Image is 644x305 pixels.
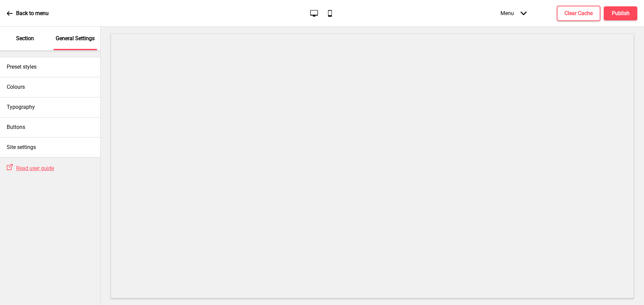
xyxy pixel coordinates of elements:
button: Publish [604,6,637,20]
p: Section [16,35,34,42]
h4: Buttons [7,124,25,131]
p: General Settings [56,35,95,42]
p: Back to menu [16,10,49,17]
h4: Clear Cache [565,10,593,17]
a: Read user guide [13,165,54,171]
h4: Site settings [7,144,36,151]
h4: Preset styles [7,63,37,71]
h4: Colours [7,83,25,91]
a: Back to menu [7,4,49,22]
h4: Publish [612,10,630,17]
div: Menu [494,3,533,23]
h4: Typography [7,103,35,111]
button: Clear Cache [557,6,600,21]
span: Read user guide [16,165,54,171]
